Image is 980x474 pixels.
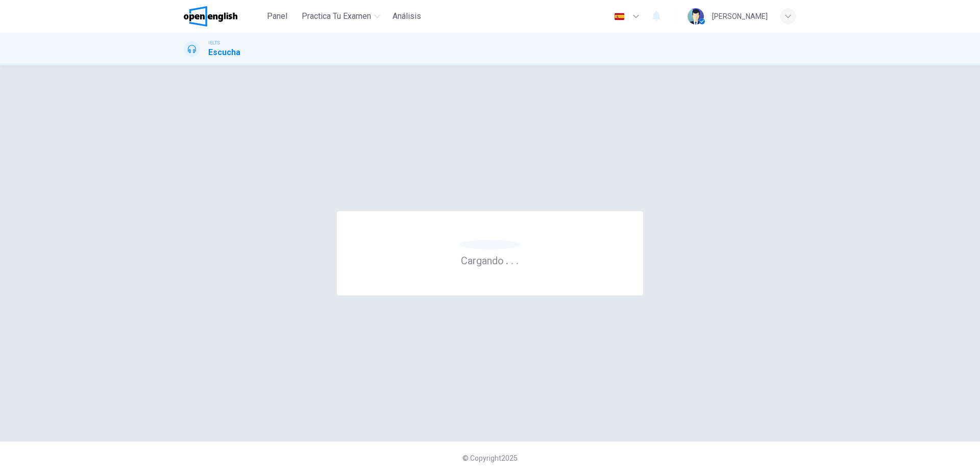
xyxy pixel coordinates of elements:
[302,10,371,22] span: Practica tu examen
[510,251,514,268] h6: .
[388,7,425,26] button: Análisis
[516,251,519,268] h6: .
[208,39,220,46] span: IELTS
[505,251,509,268] h6: .
[393,10,421,22] span: Análisis
[462,454,518,462] span: © Copyright 2025
[208,46,240,59] h1: Escucha
[712,10,768,22] div: [PERSON_NAME]
[461,254,519,267] h6: Cargando
[267,10,287,22] span: Panel
[184,6,237,27] img: OpenEnglish logo
[688,8,704,24] img: Profile picture
[298,7,384,26] button: Practica tu examen
[261,7,293,26] button: Panel
[613,13,626,20] img: es
[184,6,261,27] a: OpenEnglish logo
